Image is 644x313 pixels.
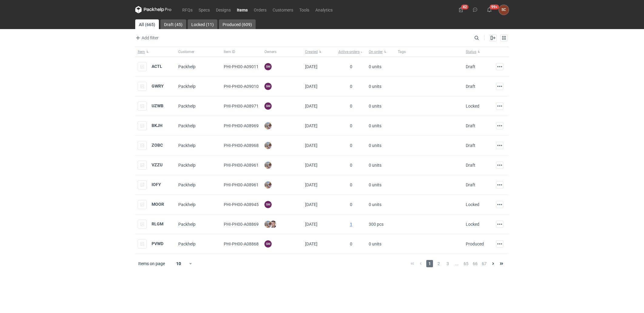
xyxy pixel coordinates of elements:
span: ... [454,260,460,267]
a: Customers [270,6,296,13]
a: ACTL [152,64,162,69]
div: 0 units [366,234,395,254]
span: 66 [472,260,478,267]
div: Draft [466,64,475,70]
button: Add filter [134,34,159,42]
div: 300 pcs [366,215,395,234]
span: Customer [178,49,194,54]
span: Packhelp [178,123,196,128]
div: [DATE] [303,215,336,234]
span: PHI-PH00-A08969 [224,123,259,128]
div: 0 units [366,155,395,175]
a: IOFY [152,182,161,187]
span: 0 units [369,82,381,91]
div: 0 units [366,136,395,155]
strong: UZWB [152,103,163,108]
span: Owners [264,49,277,54]
div: 0 units [366,175,395,195]
a: RFQs [179,6,196,13]
span: Items on page [138,261,165,267]
a: Items [234,6,251,13]
span: 0 units [369,180,381,190]
span: Add filter [134,34,159,42]
span: 65 [463,260,469,267]
div: 0 units [366,77,395,96]
div: Draft [466,83,475,89]
div: Sylwia Cichórz [499,5,509,15]
strong: ZOBC [152,143,163,148]
img: Michał Palasek [264,221,272,228]
figcaption: SM [264,63,272,70]
button: SC [499,5,509,15]
strong: RLGM [152,221,163,226]
button: Actions [496,201,503,208]
span: 0 [350,163,352,168]
button: Actions [496,181,503,188]
button: Actions [496,221,503,228]
a: Draft (45) [160,19,186,29]
span: PHI-PH00-A08869 [224,222,259,227]
a: Analytics [312,6,336,13]
button: On order [366,47,395,57]
span: 0 [350,143,352,148]
strong: MOOR [152,202,164,207]
div: Locked [466,221,479,227]
button: Actions [496,142,503,149]
button: Actions [496,102,503,110]
div: 10 [169,259,189,268]
img: Maciej Sikora [270,221,277,228]
div: [DATE] [303,57,336,77]
span: 0 [350,84,352,89]
span: PHI-PH00-A08968 [224,143,259,148]
span: PHI-PH00-A08961 [224,163,259,168]
span: 0 units [369,121,381,131]
span: Packhelp [178,241,196,246]
span: 0 units [369,141,381,150]
button: Actions [496,63,503,70]
figcaption: SM [264,240,272,248]
strong: BKJH [152,123,163,128]
div: Draft [466,182,475,188]
div: Draft [466,162,475,168]
svg: Packhelp Pro [135,6,172,13]
div: [DATE] [303,155,336,175]
a: Tools [296,6,312,13]
span: PHI-PH00-A08971 [224,104,259,108]
button: Active orders [336,47,366,57]
span: Active orders [338,49,360,54]
div: [DATE] [303,175,336,195]
button: 42 [456,5,466,15]
button: Actions [496,240,503,248]
img: Michał Palasek [264,181,272,188]
span: Packhelp [178,64,196,69]
a: Locked (11) [188,19,217,29]
div: [DATE] [303,195,336,215]
span: 0 units [369,160,381,170]
span: 0 units [369,101,381,111]
span: Packhelp [178,222,196,227]
span: 300 pcs [369,219,384,229]
div: 0 units [366,57,395,77]
div: [DATE] [303,77,336,96]
a: Specs [196,6,213,13]
a: Produced (609) [219,19,256,29]
span: PHI-PH00-A08868 [224,241,259,246]
button: Status [463,47,494,57]
img: Michał Palasek [264,122,272,129]
span: PHI-PH00-A08961 [224,182,259,187]
span: 0 [350,202,352,207]
span: Item ID [224,49,235,54]
span: PHI-PH00-A08945 [224,202,259,207]
button: Created [303,47,336,57]
span: 0 [350,104,352,108]
span: Status [466,49,476,54]
a: PVWD [152,241,163,246]
figcaption: SM [264,83,272,90]
span: 1 [426,260,433,267]
span: PHI-PH00-A09011 [224,64,259,69]
span: 67 [481,260,488,267]
button: Item [135,47,176,57]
